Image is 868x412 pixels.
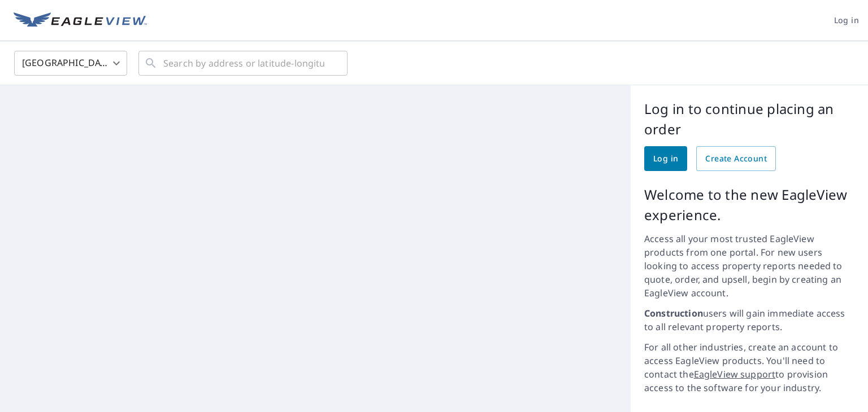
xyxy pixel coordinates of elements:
a: Create Account [696,146,776,171]
p: Access all your most trusted EagleView products from one portal. For new users looking to access ... [644,232,854,300]
span: Log in [653,152,678,166]
p: For all other industries, create an account to access EagleView products. You'll need to contact ... [644,340,854,395]
a: EagleView support [694,368,776,380]
p: users will gain immediate access to all relevant property reports. [644,306,854,334]
p: Log in to continue placing an order [644,99,854,139]
p: Welcome to the new EagleView experience. [644,185,854,225]
strong: Construction [644,307,703,319]
img: EV Logo [14,12,147,29]
span: Create Account [705,152,767,166]
input: Search by address or latitude-longitude [163,47,324,79]
a: Log in [644,146,687,171]
div: [GEOGRAPHIC_DATA] [14,47,127,79]
span: Log in [834,14,859,28]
